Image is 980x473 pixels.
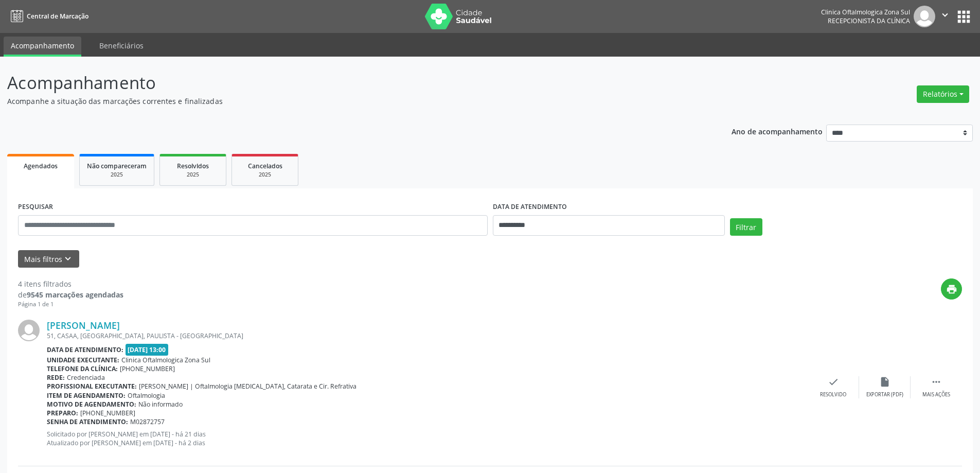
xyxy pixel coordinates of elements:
[7,8,88,25] a: Central de Marcação
[828,16,910,25] span: Recepcionista da clínica
[955,8,973,26] button: apps
[130,417,165,426] span: M02872757
[47,345,123,354] b: Data de atendimento:
[730,218,762,236] button: Filtrar
[87,171,147,179] div: 2025
[47,364,118,373] b: Telefone da clínica:
[47,331,808,340] div: 51, CASAA, [GEOGRAPHIC_DATA], PAULISTA - [GEOGRAPHIC_DATA]
[120,364,175,373] span: [PHONE_NUMBER]
[87,162,147,170] span: Não compareceram
[7,96,683,107] p: Acompanhe a situação das marcações correntes e finalizadas
[128,391,165,400] span: Oftalmologia
[18,278,123,289] div: 4 itens filtrados
[62,253,74,265] i: keyboard_arrow_down
[138,400,183,409] span: Não informado
[67,373,105,382] span: Credenciada
[4,37,81,57] a: Acompanhamento
[939,9,951,21] i: 
[732,125,823,137] p: Ano de acompanhamento
[946,284,957,295] i: print
[248,162,282,170] span: Cancelados
[18,300,123,309] div: Página 1 de 1
[18,199,53,215] label: PESQUISAR
[931,376,942,388] i: 
[935,6,955,27] button: 
[7,70,683,96] p: Acompanhamento
[820,391,846,398] div: Resolvido
[47,356,119,364] b: Unidade executante:
[24,162,58,170] span: Agendados
[18,250,79,268] button: Mais filtroskeyboard_arrow_down
[47,382,137,391] b: Profissional executante:
[914,6,935,27] img: img
[27,290,123,300] strong: 9545 marcações agendadas
[18,320,40,341] img: img
[47,373,65,382] b: Rede:
[47,430,808,447] p: Solicitado por [PERSON_NAME] em [DATE] - há 21 dias Atualizado por [PERSON_NAME] em [DATE] - há 2...
[47,400,136,409] b: Motivo de agendamento:
[821,8,910,16] div: Clinica Oftalmologica Zona Sul
[47,391,126,400] b: Item de agendamento:
[493,199,567,215] label: DATA DE ATENDIMENTO
[177,162,209,170] span: Resolvidos
[167,171,219,179] div: 2025
[18,289,123,300] div: de
[239,171,291,179] div: 2025
[80,409,135,417] span: [PHONE_NUMBER]
[941,278,962,300] button: print
[47,320,120,331] a: [PERSON_NAME]
[126,344,169,356] span: [DATE] 13:00
[828,376,839,388] i: check
[879,376,890,388] i: insert_drive_file
[917,85,969,103] button: Relatórios
[92,37,151,55] a: Beneficiários
[47,417,128,426] b: Senha de atendimento:
[139,382,357,391] span: [PERSON_NAME] | Oftalmologia [MEDICAL_DATA], Catarata e Cir. Refrativa
[866,391,903,398] div: Exportar (PDF)
[121,356,210,364] span: Clinica Oftalmologica Zona Sul
[27,12,88,21] span: Central de Marcação
[47,409,78,417] b: Preparo:
[922,391,950,398] div: Mais ações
